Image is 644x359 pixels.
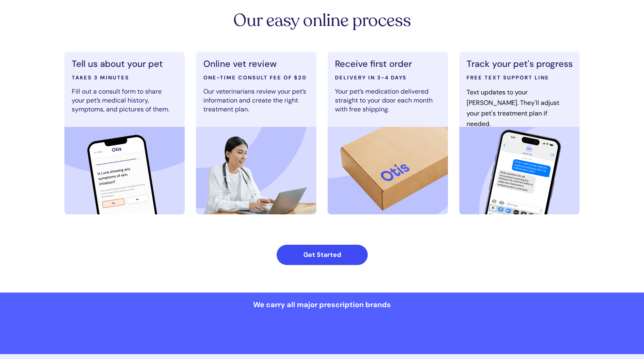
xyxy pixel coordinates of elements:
[335,87,433,113] span: Your pet’s medication delivered straight to your door each month with free shipping.
[72,87,169,113] span: Fill out a consult form to share your pet’s medical history, symptoms, and pictures of them.
[467,88,559,128] span: Text updates to your [PERSON_NAME]. They'll adjust your pet's treatment plan if needed.
[241,323,305,344] img: 759983a0-bravecto-2_1000000000000000000028.png
[303,250,341,259] strong: Get Started
[143,327,223,340] img: ed037128-simperica-trio-2_1000000000000000000028.png
[516,326,583,341] img: 8f2fd9ee-interceptor-1_1000000000000000000028.png
[72,74,129,81] span: TAKES 3 MINUTES
[203,87,306,113] span: Our veterinarians review your pet’s information and create the right treatment plan.
[467,58,573,70] span: Track your pet's progress
[335,74,407,81] span: DELIVERY IN 3-4 DAYS
[335,58,412,70] span: Receive first order
[203,74,307,81] span: ONE-TIME CONSULT FEE OF $20
[72,58,163,70] span: Tell us about your pet
[203,58,277,70] span: Online vet review
[277,245,368,265] a: Get Started
[253,300,391,310] span: We carry all major prescription brands
[233,9,411,32] span: Our easy online process
[323,327,419,340] img: f7b8fb0b-revolution-1_1000000000000000000028.png
[467,74,549,81] span: FREE TEXT SUPPORT LINE
[437,327,498,340] img: 8a2d2153-advantage-1_1000000000000000000028.png
[68,328,125,338] img: 35641cd0-group-2504_1000000000000000000028.png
